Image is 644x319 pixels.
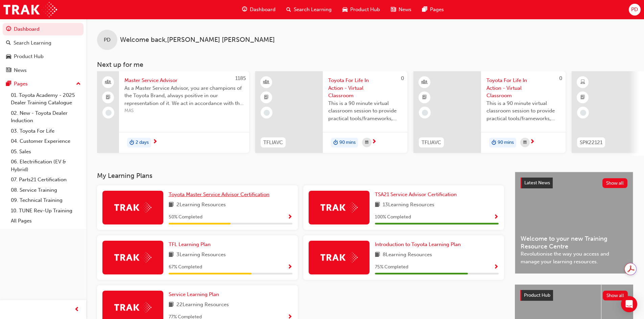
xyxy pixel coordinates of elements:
[255,71,407,153] a: 0TFLIAVCToyota For Life In Action - Virtual ClassroomThis is a 90 minute virtual classroom sessio...
[524,292,550,298] span: Product Hub
[129,138,134,147] span: duration-icon
[521,178,627,188] a: Latest NewsShow all
[8,90,84,108] a: 01. Toyota Academy - 2025 Dealer Training Catalogue
[106,93,111,102] span: booktick-icon
[383,201,434,209] span: 13 Learning Resources
[375,263,408,271] span: 75 % Completed
[375,251,380,259] span: book-icon
[120,36,275,44] span: Welcome back , [PERSON_NAME] [PERSON_NAME]
[8,157,84,175] a: 06. Electrification (EV & Hybrid)
[328,100,402,123] span: This is a 90 minute virtual classroom session to provide practical tools/frameworks, behaviours a...
[3,2,57,17] img: Trak
[8,126,84,136] a: 03. Toyota For Life
[104,36,111,44] span: PD
[3,50,84,63] a: Product Hub
[124,107,244,115] span: MAS
[422,78,427,87] span: learningResourceType_INSTRUCTOR_LED-icon
[631,6,638,14] span: PD
[328,77,402,100] span: Toyota For Life In Action - Virtual Classroom
[124,77,244,84] span: Master Service Advisor
[97,172,504,180] h3: My Learning Plans
[8,195,84,206] a: 09. Technical Training
[114,252,151,263] img: Trak
[422,5,427,14] span: pages-icon
[521,235,627,250] span: Welcome to your new Training Resource Centre
[176,301,229,309] span: 22 Learning Resources
[8,108,84,126] a: 02. New - Toyota Dealer Induction
[530,139,535,145] span: next-icon
[580,139,602,147] span: SPK22121
[383,251,432,259] span: 8 Learning Resources
[337,3,385,17] a: car-iconProduct Hub
[176,201,226,209] span: 2 Learning Resources
[580,110,586,116] span: learningRecordVerb_NONE-icon
[169,241,211,247] span: TFL Learning Plan
[365,138,368,147] span: calendar-icon
[250,6,276,14] span: Dashboard
[401,75,404,81] span: 0
[320,202,358,213] img: Trak
[8,185,84,195] a: 08. Service Training
[629,4,641,16] button: PD
[320,252,358,263] img: Trak
[520,290,628,301] a: Product HubShow all
[74,305,79,314] span: prev-icon
[86,61,644,69] h3: Next up for me
[342,5,348,14] span: car-icon
[294,6,332,14] span: Search Learning
[237,3,281,17] a: guage-iconDashboard
[152,139,158,145] span: next-icon
[375,241,461,247] span: Introduction to Toyota Learning Plan
[105,110,112,116] span: learningRecordVerb_NONE-icon
[8,147,84,157] a: 05. Sales
[235,75,246,81] span: 1185
[391,5,396,14] span: news-icon
[3,78,84,90] button: Pages
[114,302,151,313] img: Trak
[169,241,213,248] a: TFL Learning Plan
[8,206,84,216] a: 10. TUNE Rev-Up Training
[375,201,380,209] span: book-icon
[281,3,337,17] a: search-iconSearch Learning
[486,77,560,100] span: Toyota For Life In Action - Virtual Classroom
[524,180,550,186] span: Latest News
[264,93,269,102] span: booktick-icon
[580,93,585,102] span: booktick-icon
[124,84,244,107] span: As a Master Service Advisor, you are champions of the Toyota Brand, always positive in our repres...
[375,191,459,198] a: TSA21 Service Advisor Certification
[492,138,496,147] span: duration-icon
[169,251,174,259] span: book-icon
[169,263,202,271] span: 67 % Completed
[8,136,84,147] a: 04. Customer Experience
[333,138,338,147] span: duration-icon
[422,93,427,102] span: booktick-icon
[417,3,449,17] a: pages-iconPages
[399,6,411,14] span: News
[14,39,51,47] div: Search Learning
[14,67,27,74] div: News
[385,3,417,17] a: news-iconNews
[263,139,283,147] span: TFLIAVC
[114,202,151,213] img: Trak
[494,263,499,271] button: Show Progress
[286,5,291,14] span: search-icon
[6,54,11,60] span: car-icon
[3,64,84,77] a: News
[3,37,84,49] a: Search Learning
[6,81,11,87] span: pages-icon
[8,216,84,226] a: All Pages
[169,291,219,297] span: Service Learning Plan
[350,6,380,14] span: Product Hub
[14,53,44,60] div: Product Hub
[494,264,499,270] span: Show Progress
[3,23,84,35] a: Dashboard
[603,291,628,300] button: Show all
[602,178,628,188] button: Show all
[176,251,226,259] span: 3 Learning Resources
[523,138,527,147] span: calendar-icon
[242,5,247,14] span: guage-icon
[6,68,11,74] span: news-icon
[264,78,269,87] span: learningResourceType_INSTRUCTOR_LED-icon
